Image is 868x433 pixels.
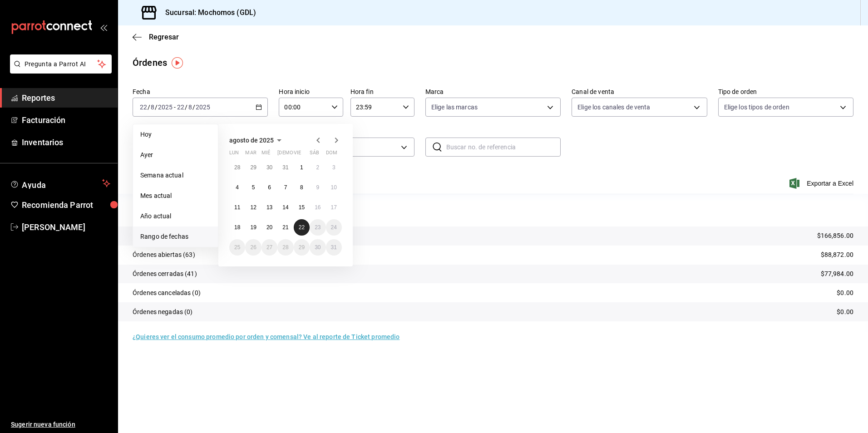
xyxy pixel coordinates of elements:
[22,221,110,233] span: [PERSON_NAME]
[22,199,110,211] span: Recomienda Parrot
[245,150,256,159] abbr: martes
[22,114,110,126] span: Facturación
[234,244,240,251] abbr: 25 de agosto de 2025
[250,164,256,171] abbr: 29 de julio de 2025
[821,269,853,279] p: $77,984.00
[245,159,261,176] button: 29 de julio de 2025
[252,184,255,191] abbr: 5 de agosto de 2025
[266,224,272,231] abbr: 20 de agosto de 2025
[155,103,158,111] span: /
[446,138,561,156] input: Buscar no. de referencia
[140,232,211,241] span: Rango de fechas
[245,219,261,236] button: 19 de agosto de 2025
[158,7,256,18] h3: Sucursal: Mochomos (GDL)
[140,130,211,139] span: Hoy
[282,224,288,231] abbr: 21 de agosto de 2025
[300,164,303,171] abbr: 1 de agosto de 2025
[133,89,268,95] label: Fecha
[140,171,211,180] span: Semana actual
[234,224,240,231] abbr: 18 de agosto de 2025
[326,199,342,216] button: 17 de agosto de 2025
[25,59,98,69] span: Pregunta a Parrot AI
[266,204,272,211] abbr: 13 de agosto de 2025
[229,159,245,176] button: 28 de julio de 2025
[282,204,288,211] abbr: 14 de agosto de 2025
[284,184,287,191] abbr: 7 de agosto de 2025
[133,288,201,298] p: Órdenes canceladas (0)
[300,184,303,191] abbr: 8 de agosto de 2025
[250,244,256,251] abbr: 26 de agosto de 2025
[234,164,240,171] abbr: 28 de julio de 2025
[140,191,211,201] span: Mes actual
[229,199,245,216] button: 11 de agosto de 2025
[140,150,211,160] span: Ayer
[326,150,337,159] abbr: domingo
[177,103,185,111] input: --
[277,219,293,236] button: 21 de agosto de 2025
[150,103,155,111] input: --
[229,239,245,256] button: 25 de agosto de 2025
[229,219,245,236] button: 18 de agosto de 2025
[294,159,310,176] button: 1 de agosto de 2025
[277,179,293,196] button: 7 de agosto de 2025
[133,33,179,41] button: Regresar
[266,164,272,171] abbr: 30 de julio de 2025
[133,333,399,340] a: ¿Quieres ver el consumo promedio por orden y comensal? Ve al reporte de Ticket promedio
[22,92,110,104] span: Reportes
[294,150,301,159] abbr: viernes
[139,103,148,111] input: --
[310,150,319,159] abbr: sábado
[310,179,325,196] button: 9 de agosto de 2025
[229,150,239,159] abbr: lunes
[572,89,707,95] label: Canal de venta
[236,184,239,191] abbr: 4 de agosto de 2025
[261,239,277,256] button: 27 de agosto de 2025
[718,89,853,95] label: Tipo de orden
[185,103,187,111] span: /
[331,224,337,231] abbr: 24 de agosto de 2025
[310,239,325,256] button: 30 de agosto de 2025
[174,103,176,111] span: -
[294,239,310,256] button: 29 de agosto de 2025
[172,57,183,69] img: Tooltip marker
[10,54,112,74] button: Pregunta a Parrot AI
[282,164,288,171] abbr: 31 de julio de 2025
[158,103,173,111] input: ----
[133,269,197,279] p: Órdenes cerradas (41)
[245,179,261,196] button: 5 de agosto de 2025
[229,135,285,146] button: agosto de 2025
[724,103,789,112] span: Elige los tipos de orden
[315,224,321,231] abbr: 23 de agosto de 2025
[326,219,342,236] button: 24 de agosto de 2025
[195,103,211,111] input: ----
[261,219,277,236] button: 20 de agosto de 2025
[331,184,337,191] abbr: 10 de agosto de 2025
[188,103,192,111] input: --
[133,205,853,216] p: Resumen
[310,199,325,216] button: 16 de agosto de 2025
[261,159,277,176] button: 30 de julio de 2025
[431,103,478,112] span: Elige las marcas
[277,199,293,216] button: 14 de agosto de 2025
[837,288,853,298] p: $0.00
[350,89,414,95] label: Hora fin
[299,224,305,231] abbr: 22 de agosto de 2025
[577,103,650,112] span: Elige los canales de venta
[326,179,342,196] button: 10 de agosto de 2025
[299,204,305,211] abbr: 15 de agosto de 2025
[229,179,245,196] button: 4 de agosto de 2025
[266,244,272,251] abbr: 27 de agosto de 2025
[245,199,261,216] button: 12 de agosto de 2025
[261,199,277,216] button: 13 de agosto de 2025
[326,239,342,256] button: 31 de agosto de 2025
[133,250,195,260] p: Órdenes abiertas (63)
[250,224,256,231] abbr: 19 de agosto de 2025
[279,89,343,95] label: Hora inicio
[268,184,271,191] abbr: 6 de agosto de 2025
[821,250,853,260] p: $88,872.00
[277,159,293,176] button: 31 de julio de 2025
[791,178,853,189] span: Exportar a Excel
[22,136,110,148] span: Inventarios
[261,150,270,159] abbr: miércoles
